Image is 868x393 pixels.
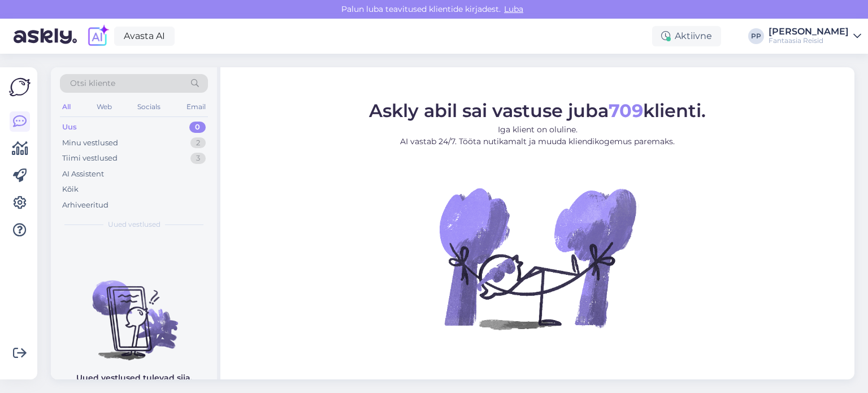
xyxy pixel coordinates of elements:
[60,100,73,114] div: All
[62,184,79,195] div: Kõik
[62,200,108,211] div: Arhiveeritud
[135,100,163,114] div: Socials
[62,169,104,180] div: AI Assistent
[62,153,118,164] div: Tiimi vestlused
[9,76,31,98] img: Askly Logo
[769,36,849,45] div: Fantaasia Reisid
[62,137,118,149] div: Minu vestlused
[190,137,206,149] div: 2
[501,4,527,14] span: Luba
[369,99,706,121] span: Askly abil sai vastuse juba klienti.
[114,27,175,46] a: Avasta AI
[369,123,706,147] p: Iga klient on oluline. AI vastab 24/7. Tööta nutikamalt ja muuda kliendikogemus paremaks.
[86,24,110,48] img: explore-ai
[184,100,208,114] div: Email
[609,99,643,121] b: 709
[190,153,206,164] div: 3
[769,27,849,36] div: [PERSON_NAME]
[436,156,639,360] img: No Chat active
[76,372,192,384] p: Uued vestlused tulevad siia.
[62,122,77,133] div: Uus
[748,28,764,44] div: PP
[769,27,861,45] a: [PERSON_NAME]Fantaasia Reisid
[108,219,160,230] span: Uued vestlused
[652,26,721,46] div: Aktiivne
[94,100,114,114] div: Web
[189,122,206,133] div: 0
[51,260,217,362] img: No chats
[70,77,115,89] span: Otsi kliente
